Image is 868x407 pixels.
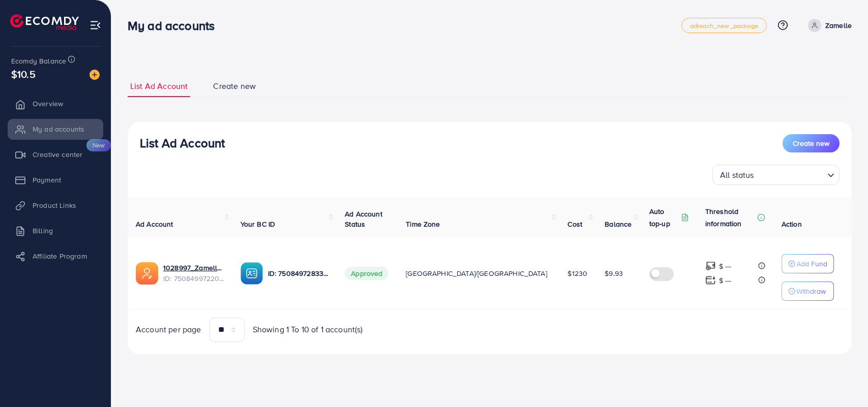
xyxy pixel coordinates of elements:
[406,268,547,278] span: [GEOGRAPHIC_DATA]/[GEOGRAPHIC_DATA]
[825,19,852,32] p: Zamelle
[128,18,223,33] h3: My ad accounts
[567,268,587,278] span: $1230
[241,219,276,229] span: Your BC ID
[10,14,79,30] img: logo
[796,258,827,270] p: Add Fund
[705,275,716,286] img: top-up amount
[796,285,826,297] p: Withdraw
[690,22,758,29] span: adreach_new_package
[130,80,188,92] span: List Ad Account
[605,219,632,229] span: Balance
[136,324,201,335] span: Account per page
[163,273,224,284] span: ID: 7508499722077192209
[11,67,36,81] span: $10.5
[345,209,382,229] span: Ad Account Status
[345,267,388,280] span: Approved
[89,70,100,80] img: image
[681,18,767,33] a: adreach_new_package
[782,281,834,301] button: Withdraw
[793,138,829,148] span: Create new
[705,205,755,230] p: Threshold information
[213,80,256,92] span: Create new
[782,219,802,229] span: Action
[268,267,329,279] p: ID: 7508497283386933255
[406,219,440,229] span: Time Zone
[757,166,823,182] input: Search for option
[605,268,623,278] span: $9.93
[163,263,224,284] div: <span class='underline'>1028997_Zamelle Pakistan_1748208831279</span></br>7508499722077192209
[136,262,158,285] img: ic-ads-acc.e4c84228.svg
[11,56,66,66] span: Ecomdy Balance
[89,19,101,31] img: menu
[718,168,756,182] span: All status
[241,262,263,285] img: ic-ba-acc.ded83a64.svg
[567,219,582,229] span: Cost
[719,274,732,287] p: $ ---
[140,136,225,150] h3: List Ad Account
[804,19,852,32] a: Zamelle
[712,165,840,185] div: Search for option
[783,134,840,152] button: Create new
[163,263,224,273] a: 1028997_Zamelle Pakistan_1748208831279
[719,260,732,272] p: $ ---
[136,219,173,229] span: Ad Account
[705,261,716,271] img: top-up amount
[649,205,679,230] p: Auto top-up
[782,254,834,273] button: Add Fund
[253,324,363,335] span: Showing 1 To 10 of 1 account(s)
